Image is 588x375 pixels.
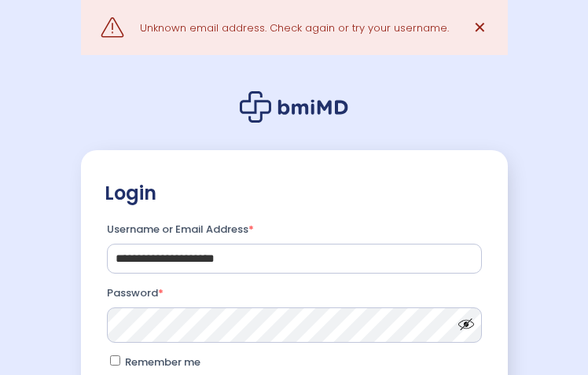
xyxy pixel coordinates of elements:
span: Remember me [125,355,200,369]
h2: Login [105,182,484,205]
a: ✕ [465,12,496,43]
label: Username or Email Address [107,219,482,240]
input: Remember me [110,355,120,366]
label: Password [107,283,482,303]
span: ✕ [473,20,487,35]
div: Unknown email address. Check again or try your username. [140,20,449,35]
